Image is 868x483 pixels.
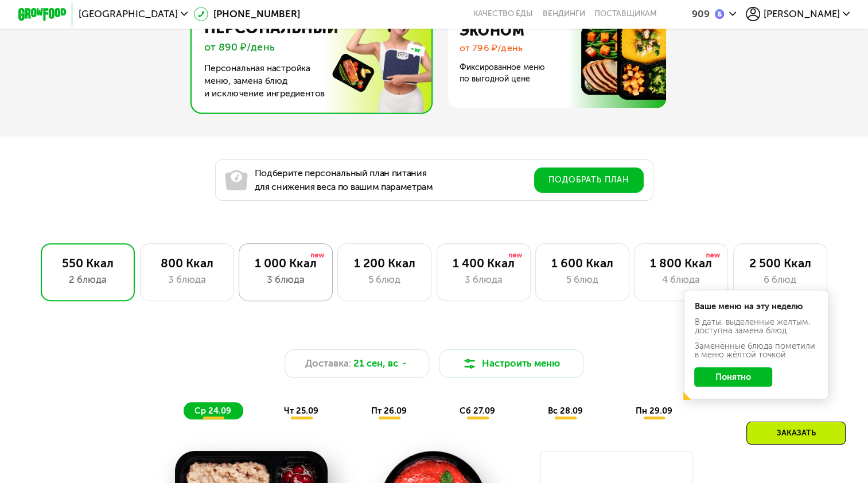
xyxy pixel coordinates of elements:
div: поставщикам [594,9,657,19]
div: 1 800 Ккал [647,256,715,270]
span: вс 28.09 [548,406,583,416]
span: сб 27.09 [460,406,495,416]
button: Понятно [694,367,772,387]
div: Заказать [746,422,846,445]
span: Доставка: [305,356,351,371]
div: 2 500 Ккал [746,256,815,270]
div: 800 Ккал [153,256,221,270]
div: 3 блюда [251,272,320,287]
span: [GEOGRAPHIC_DATA] [79,9,178,19]
span: чт 25.09 [284,406,318,416]
div: Заменённые блюда пометили в меню жёлтой точкой. [694,342,817,359]
div: 1 400 Ккал [449,256,518,270]
div: В даты, выделенные желтым, доступна замена блюд. [694,318,817,334]
div: Ваше меню на эту неделю [694,302,817,311]
span: пн 29.09 [636,406,672,416]
div: 909 [692,9,710,19]
a: Качество еды [473,9,533,19]
div: 4 блюда [647,272,715,287]
span: пт 26.09 [371,406,407,416]
a: [PHONE_NUMBER] [194,7,300,21]
div: 1 200 Ккал [350,256,419,270]
div: 6 блюд [746,272,815,287]
div: 2 блюда [53,272,122,287]
div: 550 Ккал [53,256,122,270]
button: Настроить меню [439,349,583,378]
button: Подобрать план [534,168,644,193]
div: 3 блюда [153,272,221,287]
a: Вендинги [543,9,585,19]
div: 5 блюд [350,272,419,287]
div: 3 блюда [449,272,518,287]
span: ср 24.09 [194,406,231,416]
div: 1 000 Ккал [251,256,320,270]
span: [PERSON_NAME] [764,9,840,19]
p: Подберите персональный план питания для снижения веса по вашим параметрам [255,166,433,194]
span: 21 сен, вс [353,356,398,371]
div: 1 600 Ккал [548,256,617,270]
div: 5 блюд [548,272,617,287]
